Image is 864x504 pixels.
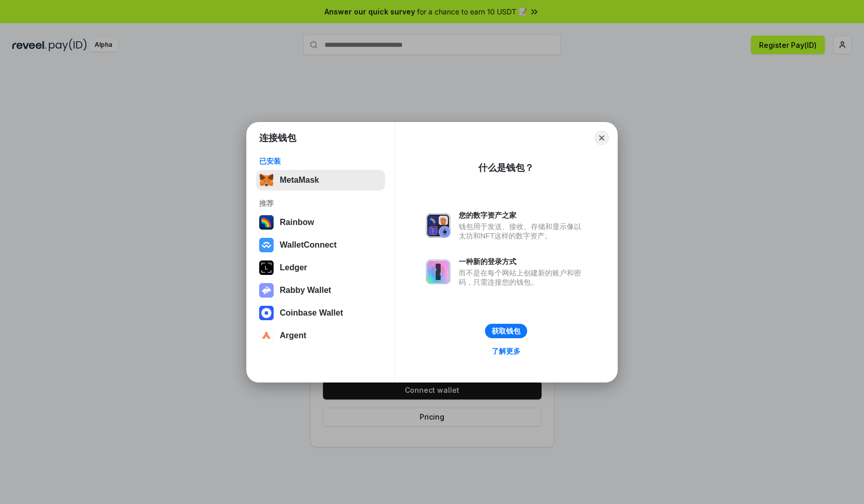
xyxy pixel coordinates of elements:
[256,303,385,323] button: Coinbase Wallet
[280,308,343,318] div: Coinbase Wallet
[256,235,385,255] button: WalletConnect
[426,259,451,284] img: svg+xml,%3Csvg%20xmlns%3D%22http%3A%2F%2Fwww.w3.org%2F2000%2Fsvg%22%20fill%3D%22none%22%20viewBox...
[280,218,314,227] div: Rainbow
[256,325,385,346] button: Argent
[256,212,385,233] button: Rainbow
[280,331,307,340] div: Argent
[280,240,337,250] div: WalletConnect
[459,211,586,220] div: 您的数字资产之家
[280,263,307,272] div: Ledger
[259,328,274,343] img: svg+xml,%3Csvg%20width%3D%2228%22%20height%3D%2228%22%20viewBox%3D%220%200%2028%2028%22%20fill%3D...
[485,344,527,358] a: 了解更多
[478,162,534,174] div: 什么是钱包？
[459,257,586,266] div: 一种新的登录方式
[280,176,319,185] div: MetaMask
[459,268,586,287] div: 而不是在每个网站上创建新的账户和密码，只需连接您的钱包。
[426,213,451,238] img: svg+xml,%3Csvg%20xmlns%3D%22http%3A%2F%2Fwww.w3.org%2F2000%2Fsvg%22%20fill%3D%22none%22%20viewBox...
[459,222,586,240] div: 钱包用于发送、接收、存储和显示像以太坊和NFT这样的数字资产。
[259,157,382,166] div: 已安装
[259,283,274,298] img: svg+xml,%3Csvg%20xmlns%3D%22http%3A%2F%2Fwww.w3.org%2F2000%2Fsvg%22%20fill%3D%22none%22%20viewBox...
[259,199,382,208] div: 推荐
[259,173,274,187] img: svg+xml,%3Csvg%20fill%3D%22none%22%20height%3D%2233%22%20viewBox%3D%220%200%2035%2033%22%20width%...
[492,346,520,356] div: 了解更多
[256,257,385,278] button: Ledger
[280,286,331,295] div: Rabby Wallet
[259,260,274,275] img: svg+xml,%3Csvg%20xmlns%3D%22http%3A%2F%2Fwww.w3.org%2F2000%2Fsvg%22%20width%3D%2228%22%20height%3...
[256,280,385,301] button: Rabby Wallet
[259,238,274,252] img: svg+xml,%3Csvg%20width%3D%2228%22%20height%3D%2228%22%20viewBox%3D%220%200%2028%2028%22%20fill%3D...
[595,131,609,145] button: Close
[256,170,385,190] button: MetaMask
[259,215,274,230] img: svg+xml,%3Csvg%20width%3D%22120%22%20height%3D%22120%22%20viewBox%3D%220%200%20120%20120%22%20fil...
[259,306,274,320] img: svg+xml,%3Csvg%20width%3D%2228%22%20height%3D%2228%22%20viewBox%3D%220%200%2028%2028%22%20fill%3D...
[485,324,527,338] button: 获取钱包
[492,326,520,336] div: 获取钱包
[259,132,296,144] h1: 连接钱包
